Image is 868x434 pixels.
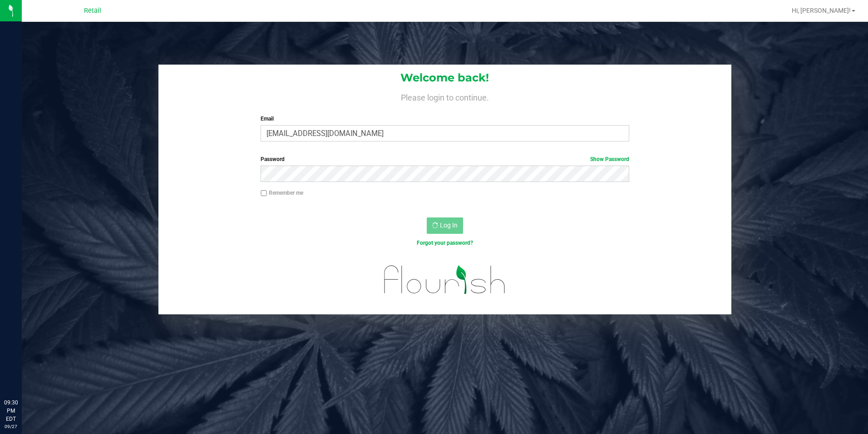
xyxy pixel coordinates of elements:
input: Remember me [261,190,267,197]
p: 09:30 PM EDT [4,399,18,423]
a: Show Password [590,156,629,162]
span: Password [261,156,285,162]
h1: Welcome back! [158,72,732,84]
a: Forgot your password? [417,240,473,246]
label: Remember me [261,189,303,197]
button: Log In [427,217,463,234]
span: Log In [440,222,458,229]
img: flourish_logo.svg [373,257,517,303]
p: 09/27 [4,423,18,430]
h4: Please login to continue. [158,91,732,102]
span: Retail [84,7,101,15]
span: Hi, [PERSON_NAME]! [792,7,851,14]
label: Email [261,115,629,123]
